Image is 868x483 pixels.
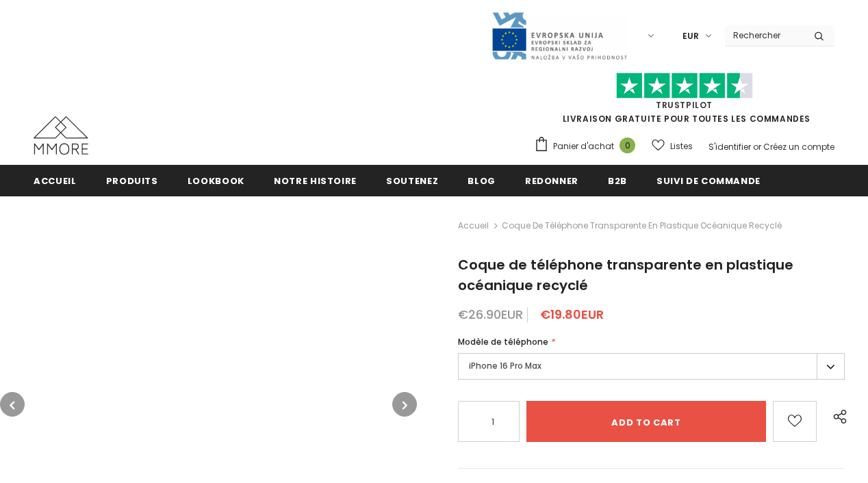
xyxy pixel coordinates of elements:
label: iPhone 16 Pro Max [458,353,845,380]
a: soutenez [386,165,438,196]
input: Search Site [725,25,804,45]
span: Redonner [525,174,578,187]
a: Lookbook [188,165,244,196]
a: Javni Razpis [491,29,628,41]
a: Redonner [525,165,578,196]
span: soutenez [386,174,438,187]
a: B2B [608,165,627,196]
a: Créez un compte [763,141,834,153]
span: or [753,141,761,153]
a: Notre histoire [274,165,357,196]
span: Panier d'achat [553,140,614,153]
span: Modèle de téléphone [458,336,548,348]
span: Coque de téléphone transparente en plastique océanique recyclé [502,218,782,234]
a: Suivi de commande [656,165,761,196]
a: Blog [468,165,496,196]
span: Listes [670,140,693,153]
img: Faites confiance aux étoiles pilotes [616,73,753,99]
span: B2B [608,174,627,187]
span: Produits [106,174,158,187]
a: Accueil [458,218,489,234]
a: TrustPilot [656,99,713,111]
span: Lookbook [188,174,244,187]
span: Notre histoire [274,174,357,187]
a: Panier d'achat 0 [534,136,642,157]
a: Produits [106,165,158,196]
span: Coque de téléphone transparente en plastique océanique recyclé [458,255,793,295]
span: €19.80EUR [540,306,604,323]
input: Add to cart [526,401,767,442]
span: €26.90EUR [458,306,523,323]
span: LIVRAISON GRATUITE POUR TOUTES LES COMMANDES [534,79,834,125]
span: 0 [620,138,635,153]
span: EUR [682,29,699,43]
a: Accueil [34,165,77,196]
span: Suivi de commande [656,174,761,187]
span: Blog [468,174,496,187]
span: Accueil [34,174,77,187]
a: S'identifier [709,141,751,153]
img: Javni Razpis [491,11,628,61]
img: Cas MMORE [34,116,88,155]
a: Listes [652,134,693,158]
